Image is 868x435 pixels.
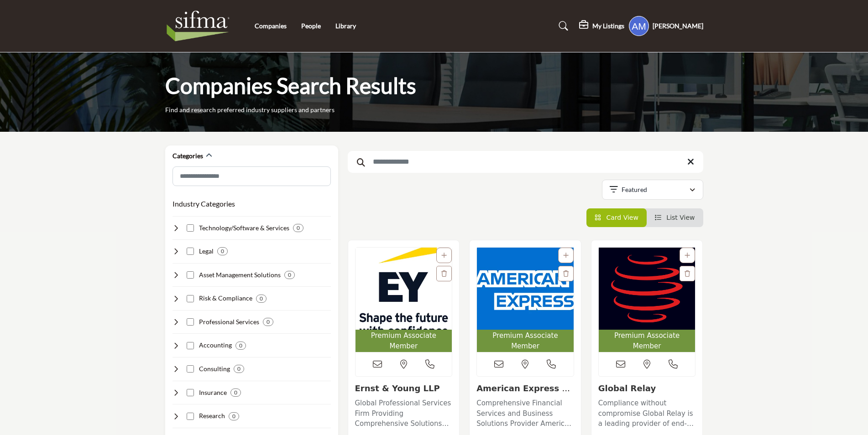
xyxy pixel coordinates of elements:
a: Add To List [685,252,690,259]
h3: Global Relay [598,383,696,394]
a: Open Listing in new tab [477,248,574,352]
h4: Asset Management Solutions: Offering investment strategies, portfolio management, and performance... [199,270,281,280]
div: 0 Results For Asset Management Solutions [284,271,295,279]
p: Featured [622,185,647,194]
b: 0 [288,272,291,278]
b: 0 [221,248,224,254]
h4: Accounting: Providing financial reporting, auditing, tax, and advisory services to securities ind... [199,341,232,350]
b: 0 [237,366,241,372]
input: Select Insurance checkbox [187,389,194,396]
b: 0 [260,295,263,302]
input: Select Consulting checkbox [187,365,194,373]
a: Ernst & Young LLP [355,383,440,393]
p: Comprehensive Financial Services and Business Solutions Provider American Express offers world-cl... [476,398,574,429]
span: Card View [606,214,638,221]
b: 0 [267,319,270,325]
li: Card View [586,208,647,227]
input: Select Research checkbox [187,413,194,420]
h5: [PERSON_NAME] [653,21,703,31]
a: Companies [255,22,287,30]
img: Site Logo [165,8,236,44]
img: Ernst & Young LLP [356,248,452,330]
img: Global Relay [599,248,695,330]
li: List View [647,208,703,227]
div: 0 Results For Accounting [235,342,246,350]
p: Compliance without compromise Global Relay is a leading provider of end-to-end compliance solutio... [598,398,696,429]
span: Premium Associate Member [479,331,572,351]
a: Add To List [441,252,447,259]
a: Global Professional Services Firm Providing Comprehensive Solutions for Financial Institutions Fr... [355,396,453,429]
a: People [301,22,321,30]
input: Select Legal checkbox [187,248,194,255]
div: 0 Results For Research [229,412,239,420]
input: Select Risk & Compliance checkbox [187,295,194,302]
input: Search Keyword [348,151,703,173]
span: Premium Associate Member [601,331,694,351]
a: Library [335,22,356,30]
p: Global Professional Services Firm Providing Comprehensive Solutions for Financial Institutions Fr... [355,398,453,429]
a: Global Relay [598,383,656,393]
h4: Insurance: Offering insurance solutions to protect securities industry firms from various risks. [199,388,227,397]
div: 0 Results For Legal [217,247,228,255]
div: 0 Results For Consulting [234,365,244,373]
div: My Listings [579,21,624,31]
b: 0 [239,342,242,349]
div: 0 Results For Professional Services [263,318,273,326]
p: Find and research preferred industry suppliers and partners [165,105,335,114]
a: Compliance without compromise Global Relay is a leading provider of end-to-end compliance solutio... [598,396,696,429]
h4: Technology/Software & Services: Developing and implementing technology solutions to support secur... [199,223,289,233]
button: Show hide supplier dropdown [629,16,649,36]
img: American Express Company [477,248,574,330]
a: Comprehensive Financial Services and Business Solutions Provider American Express offers world-cl... [476,396,574,429]
span: List View [666,214,695,221]
a: American Express Com... [476,383,574,403]
div: 0 Results For Risk & Compliance [256,295,267,303]
div: 0 Results For Technology/Software & Services [293,224,303,232]
a: View Card [595,214,638,221]
h2: Categories [173,151,203,161]
button: Industry Categories [173,198,235,209]
a: View List [655,214,695,221]
h1: Companies Search Results [165,72,416,100]
div: 0 Results For Insurance [230,388,241,397]
input: Select Professional Services checkbox [187,318,194,326]
a: Open Listing in new tab [599,248,695,352]
b: 0 [297,225,300,231]
input: Select Accounting checkbox [187,342,194,349]
input: Select Technology/Software & Services checkbox [187,224,194,232]
h3: American Express Company [476,383,574,394]
h4: Risk & Compliance: Helping securities industry firms manage risk, ensure compliance, and prevent ... [199,294,252,303]
a: Search [550,19,574,33]
h4: Professional Services: Delivering staffing, training, and outsourcing services to support securit... [199,317,259,326]
h4: Research: Conducting market, financial, economic, and industry research for securities industry p... [199,411,225,420]
h5: My Listings [592,22,624,30]
h3: Ernst & Young LLP [355,383,453,394]
input: Select Asset Management Solutions checkbox [187,271,194,279]
h4: Legal: Providing legal advice, compliance support, and litigation services to securities industry... [199,247,214,256]
b: 0 [232,413,235,419]
span: Premium Associate Member [357,331,450,351]
b: 0 [234,389,237,396]
button: Featured [602,180,703,200]
a: Open Listing in new tab [356,248,452,352]
input: Search Category [173,166,331,186]
a: Add To List [563,252,569,259]
h4: Consulting: Providing strategic, operational, and technical consulting services to securities ind... [199,364,230,373]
